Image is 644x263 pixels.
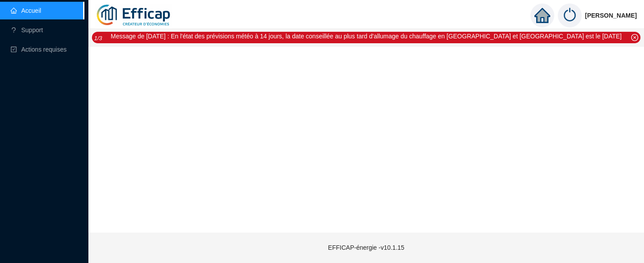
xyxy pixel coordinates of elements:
span: EFFICAP-énergie - v10.1.15 [328,244,404,251]
span: home [534,8,550,23]
div: Message de [DATE] : En l'état des prévisions météo à 14 jours, la date conseillée au plus tard d'... [111,32,622,41]
span: Actions requises [21,46,67,53]
i: 1 / 3 [94,35,102,41]
span: [PERSON_NAME] [585,1,637,30]
span: close-circle [631,34,638,41]
a: homeAccueil [11,7,41,14]
img: power [558,4,582,27]
a: questionSupport [11,26,43,34]
span: check-square [11,46,17,53]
